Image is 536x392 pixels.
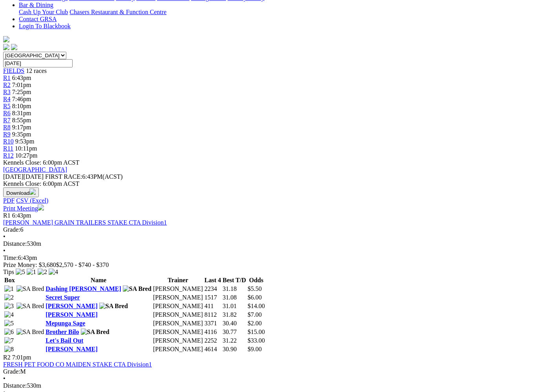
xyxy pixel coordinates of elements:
[19,23,71,29] a: Login To Blackbook
[29,189,36,195] img: download.svg
[248,320,262,327] span: $2.00
[26,67,47,74] span: 12 races
[3,74,11,81] span: R1
[3,131,11,138] span: R9
[3,261,533,269] div: Prize Money: $3,680
[204,345,221,353] td: 4614
[46,346,97,352] a: [PERSON_NAME]
[3,173,44,180] span: [DATE]
[3,197,533,204] div: Download
[3,226,20,233] span: Grade:
[27,269,36,276] img: 1
[3,44,9,50] img: facebook.svg
[3,368,20,375] span: Grade:
[153,302,203,310] td: [PERSON_NAME]
[15,138,35,145] span: 9:53pm
[248,294,262,301] span: $6.00
[12,212,31,219] span: 6:43pm
[12,89,31,95] span: 7:25pm
[12,103,31,109] span: 8:10pm
[12,110,31,116] span: 8:31pm
[3,145,13,152] a: R11
[3,187,39,197] button: Download
[46,320,85,327] a: Mepunga Sage
[153,311,203,319] td: [PERSON_NAME]
[248,337,265,344] span: $33.00
[4,285,14,292] img: 1
[204,302,221,310] td: 411
[248,346,262,352] span: $9.00
[3,219,167,226] a: [PERSON_NAME] GRAIN TRAILERS STAKE CTA Division1
[11,44,17,50] img: twitter.svg
[3,361,152,368] a: FRESH PET FOOD CO MAIDEN STAKE CTA Division1
[3,382,533,389] div: 530m
[12,82,31,88] span: 7:01pm
[46,328,79,335] a: Brother Bilo
[3,269,14,275] span: Tips
[204,311,221,319] td: 8112
[3,96,11,102] a: R4
[3,36,9,42] img: logo-grsa-white.png
[222,328,246,336] td: 30.77
[38,269,47,276] img: 2
[153,345,203,353] td: [PERSON_NAME]
[49,269,58,276] img: 4
[222,302,246,310] td: 31.01
[12,117,31,123] span: 8:55pm
[69,9,166,15] a: Chasers Restaurant & Function Centre
[3,117,11,123] span: R7
[15,145,37,152] span: 10:11pm
[16,197,48,204] a: CSV (Excel)
[3,354,11,361] span: R2
[3,382,27,389] span: Distance:
[3,124,11,131] a: R8
[3,82,11,88] span: R2
[222,311,246,319] td: 31.82
[153,319,203,327] td: [PERSON_NAME]
[3,254,533,261] div: 6:43pm
[46,303,97,309] a: [PERSON_NAME]
[3,233,5,240] span: •
[3,59,73,67] input: Select date
[19,9,533,16] div: Bar & Dining
[16,269,25,276] img: 5
[153,294,203,301] td: [PERSON_NAME]
[3,226,533,233] div: 6
[46,294,80,301] a: Secret Super
[3,173,24,180] span: [DATE]
[204,285,221,293] td: 2234
[204,328,221,336] td: 4116
[38,204,44,211] img: printer.svg
[46,311,97,318] a: [PERSON_NAME]
[45,173,82,180] span: FIRST RACE:
[3,103,11,109] a: R5
[15,152,38,159] span: 10:27pm
[4,311,14,318] img: 4
[16,285,44,292] img: SA Bred
[3,240,533,247] div: 530m
[3,212,11,219] span: R1
[3,368,533,375] div: M
[16,303,44,310] img: SA Bred
[56,261,109,268] span: $2,570 - $740 - $370
[123,285,151,292] img: SA Bred
[3,89,11,95] span: R3
[4,320,14,327] img: 5
[3,159,79,166] span: Kennels Close: 6:00pm ACST
[3,180,533,187] div: Kennels Close: 6:00pm ACST
[16,328,44,336] img: SA Bred
[81,328,109,336] img: SA Bred
[12,74,31,81] span: 6:43pm
[99,303,128,310] img: SA Bred
[3,166,67,173] a: [GEOGRAPHIC_DATA]
[222,337,246,345] td: 31.22
[12,354,31,361] span: 7:01pm
[3,152,14,159] a: R12
[248,285,262,292] span: $5.50
[45,276,152,284] th: Name
[153,328,203,336] td: [PERSON_NAME]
